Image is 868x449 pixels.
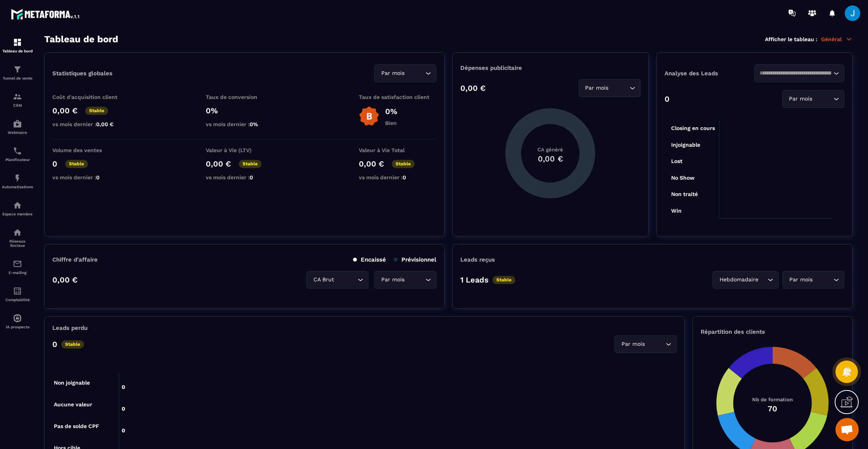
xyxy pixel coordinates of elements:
span: 0,00 € [96,121,114,127]
p: Taux de conversion [206,94,283,100]
img: formation [13,65,22,74]
tspan: Closing en cours [671,125,715,132]
div: Search for option [782,90,844,108]
p: Général [821,36,852,43]
tspan: Pas de solde CPF [54,423,99,429]
span: Par mois [584,84,610,92]
p: 0 [665,94,670,104]
p: vs mois dernier : [206,121,283,127]
tspan: Non joignable [54,380,90,386]
p: Stable [493,276,515,284]
p: 0,00 € [460,83,486,93]
p: Tunnel de vente [2,76,33,80]
a: emailemailE-mailing [2,253,33,281]
span: 0 [403,174,406,180]
tspan: Lost [671,158,682,164]
h3: Tableau de bord [44,34,118,45]
p: Automatisations [2,185,33,189]
span: CA Brut [312,276,336,284]
span: Par mois [787,276,814,284]
a: formationformationCRM [2,86,33,113]
p: Taux de satisfaction client [359,94,436,100]
p: Volume des ventes [52,147,130,153]
img: automations [13,314,22,323]
span: Par mois [379,69,406,78]
p: Webinaire [2,130,33,135]
p: Coût d'acquisition client [52,94,130,100]
p: Afficher le tableau : [765,36,817,42]
p: 0% [206,106,283,115]
p: Valeur à Vie (LTV) [206,147,283,153]
input: Search for option [759,69,832,78]
a: automationsautomationsWebinaire [2,113,33,140]
img: formation [13,92,22,101]
p: CRM [2,103,33,107]
img: scheduler [13,146,22,156]
img: email [13,259,22,269]
img: b-badge-o.b3b20ee6.svg [359,106,379,127]
p: Statistiques globales [52,70,112,77]
p: IA prospects [2,325,33,329]
p: Bien [385,120,397,126]
p: Réseaux Sociaux [2,239,33,248]
p: Encaissé [353,256,386,263]
p: 0 [52,159,57,168]
p: vs mois dernier : [52,121,130,127]
span: 0 [96,174,100,180]
img: logo [11,7,81,21]
p: vs mois dernier : [359,174,436,180]
p: Leads reçus [460,256,495,263]
img: social-network [13,228,22,237]
a: social-networksocial-networkRéseaux Sociaux [2,222,33,253]
span: Par mois [379,276,406,284]
a: formationformationTableau de bord [2,32,33,59]
p: 1 Leads [460,275,489,284]
div: Search for option [754,64,844,82]
div: Search for option [615,335,677,353]
p: Leads perdu [52,324,88,331]
img: automations [13,119,22,128]
input: Search for option [406,276,424,284]
span: Par mois [787,95,814,103]
p: 0 [52,340,57,349]
div: Search for option [374,64,436,82]
p: Stable [239,160,262,168]
p: Comptabilité [2,298,33,302]
p: Stable [65,160,88,168]
p: 0,00 € [52,275,77,284]
tspan: Aucune valeur [54,401,92,407]
img: automations [13,173,22,183]
p: Répartition des clients [701,328,844,335]
p: 0,00 € [52,106,77,115]
input: Search for option [646,340,664,348]
span: 0 [250,174,253,180]
div: Search for option [713,271,778,289]
a: accountantaccountantComptabilité [2,281,33,308]
p: 0,00 € [359,159,384,168]
div: Search for option [579,79,641,97]
p: Chiffre d’affaire [52,256,98,263]
a: automationsautomationsEspace membre [2,195,33,222]
input: Search for option [610,84,628,92]
p: Espace membre [2,212,33,216]
a: Ouvrir le chat [835,418,859,441]
img: accountant [13,286,22,296]
div: Search for option [782,271,844,289]
p: Analyse des Leads [665,70,754,77]
p: Stable [61,340,84,348]
tspan: Non traité [671,191,698,197]
a: formationformationTunnel de vente [2,59,33,86]
p: Valeur à Vie Total [359,147,436,153]
p: Prévisionnel [394,256,436,263]
img: automations [13,201,22,210]
p: vs mois dernier : [52,174,130,180]
input: Search for option [406,69,424,78]
input: Search for option [336,276,356,284]
span: 0% [250,121,258,127]
tspan: Win [671,208,682,214]
a: automationsautomationsAutomatisations [2,168,33,195]
p: vs mois dernier : [206,174,283,180]
span: Hebdomadaire [718,276,760,284]
p: 0% [385,107,397,116]
p: Planificateur [2,158,33,162]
